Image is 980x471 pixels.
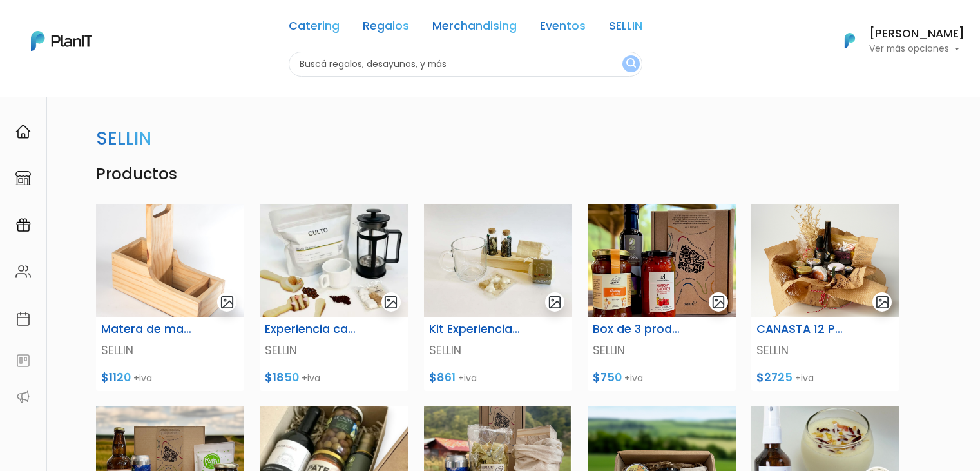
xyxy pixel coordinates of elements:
[626,58,636,70] img: search_button-432b6d5273f82d61273b3651a40e1bd1b912527efae98b1b7a1b2c0702e16a8d.svg
[15,264,31,279] img: people-662611757002400ad9ed0e3c099ab2801c6687ba6c219adb57efc949bc21e19d.svg
[289,52,642,77] input: Buscá regalos, desayunos, y más
[15,124,31,139] img: home-e721727adea9d79c4d83392d1f703f7f8bce08238fde08b1acbfd93340b81755.svg
[744,204,907,391] a: gallery-light CANASTA 12 PRODUCTOS SELLIN $2725 +iva
[265,370,299,385] span: $1850
[429,323,521,336] h6: Kit Experiencia Completa
[15,217,31,233] img: campaigns-02234683943229c281be62815700db0a1741e53638e28bf9629b52c665b00959.svg
[15,353,31,368] img: feedback-78b5a0c8f98aac82b08bfc38622c3050aee476f2c9584af64705fc4e61158814.svg
[31,31,92,51] img: PlanIt Logo
[836,26,864,55] img: PlanIt Logo
[424,204,572,317] img: 689360ad4ad9f_captura-de-pantalla-2025-08-06-110321.png
[756,370,793,385] span: $2725
[252,204,416,391] a: gallery-light Experiencia café Prensa Francesa SELLIN $1850 +iva
[609,21,642,36] a: SELLIN
[15,389,31,405] img: partners-52edf745621dab592f3b2c58e3bca9d71375a7ef29c3b500c9f145b62cc070d4.svg
[593,370,622,385] span: $750
[593,342,731,359] p: SELLIN
[416,204,580,391] a: gallery-light Kit Experiencia Completa SELLIN $861 +iva
[756,323,849,336] h6: CANASTA 12 PRODUCTOS
[302,372,320,385] span: +iva
[869,28,965,40] h6: [PERSON_NAME]
[869,45,965,54] p: Ver más opciones
[96,204,244,317] img: 688cd36894cd4_captura-de-pantalla-2025-08-01-114651.png
[383,295,398,310] img: gallery-light
[540,21,586,36] a: Eventos
[265,342,403,359] p: SELLIN
[588,204,736,317] img: 68827517855cd_1.png
[289,21,340,36] a: Catering
[260,204,408,317] img: Captura_de_pantalla_2025-08-06_151443.png
[828,24,965,57] button: PlanIt Logo [PERSON_NAME] Ver más opciones
[429,370,456,385] span: $861
[96,128,151,150] h3: SELLIN
[875,295,890,310] img: gallery-light
[101,370,131,385] span: $1120
[265,323,357,336] h6: Experiencia café Prensa Francesa
[432,21,517,36] a: Merchandising
[795,372,814,385] span: +iva
[101,323,193,336] h6: Matera de madera con Porta Celular
[580,204,744,391] a: gallery-light Box de 3 productos SELLIN $750 +iva
[429,342,567,359] p: SELLIN
[363,21,409,36] a: Regalos
[756,342,894,359] p: SELLIN
[15,170,31,186] img: marketplace-4ceaa7011d94191e9ded77b95e3339b90024bf715f7c57f8cf31f2d8c509eaba.svg
[593,323,685,336] h6: Box de 3 productos
[624,372,643,385] span: +iva
[751,204,899,317] img: 68827b7c88a81_7.png
[88,204,252,391] a: gallery-light Matera de madera con Porta Celular SELLIN $1120 +iva
[133,372,152,385] span: +iva
[88,165,908,184] h4: Productos
[15,311,31,326] img: calendar-87d922413cdce8b2cf7b7f5f62616a5cf9e4887200fb71536465627b3292af00.svg
[220,295,235,310] img: gallery-light
[458,372,477,385] span: +iva
[548,295,562,310] img: gallery-light
[101,342,239,359] p: SELLIN
[711,295,726,310] img: gallery-light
